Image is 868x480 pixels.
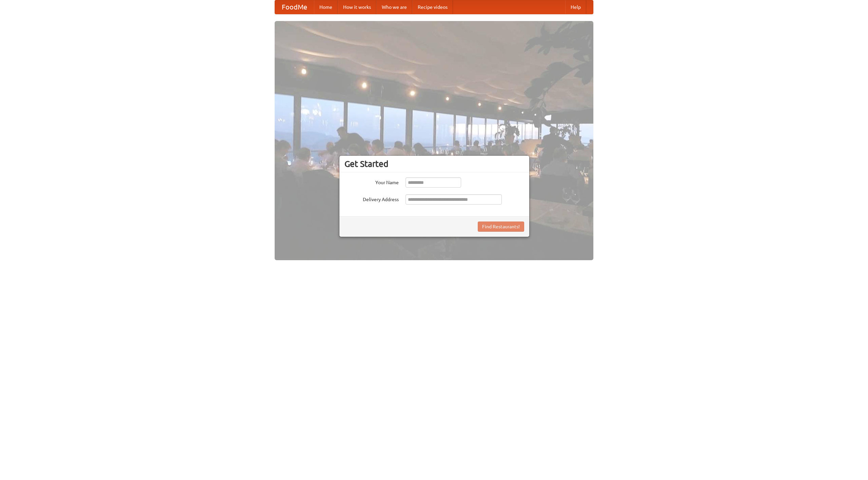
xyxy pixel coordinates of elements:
a: FoodMe [275,0,314,14]
a: How it works [338,0,376,14]
h3: Get Started [344,159,524,169]
a: Home [314,0,338,14]
a: Help [565,0,586,14]
button: Find Restaurants! [478,222,524,232]
label: Your Name [344,177,399,186]
a: Recipe videos [412,0,453,14]
a: Who we are [376,0,412,14]
label: Delivery Address [344,194,399,203]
